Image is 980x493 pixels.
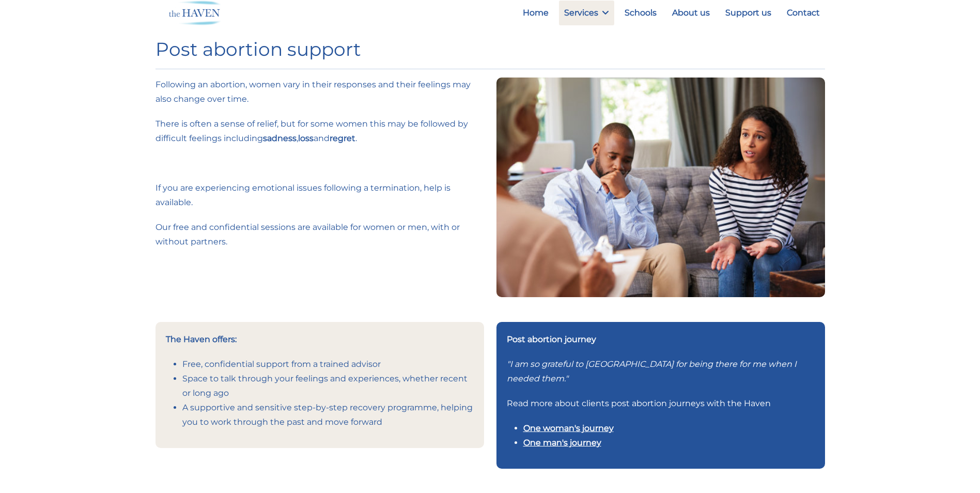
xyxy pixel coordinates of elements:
li: Free, confidential support from a trained advisor [182,357,474,372]
p: If you are experiencing emotional issues following a termination, help is available. [155,181,484,210]
li: A supportive and sensitive step-by-step recovery programme, helping you to work through the past ... [182,400,474,429]
a: One woman's journey [523,423,614,433]
li: Space to talk through your feelings and experiences, whether recent or long ago [182,372,474,400]
a: Support us [720,1,776,25]
img: Young couple in crisis trying solve problem during counselling [496,78,825,297]
a: Services [559,1,614,25]
a: Contact [782,1,825,25]
a: Schools [619,1,662,25]
strong: Post abortion journey [507,334,596,344]
a: One man's journey [523,438,601,448]
strong: regret [330,133,355,143]
p: "I am so grateful to [GEOGRAPHIC_DATA] for being there for me when I needed them." [507,357,815,386]
a: About us [667,1,715,25]
a: Home [518,1,554,25]
strong: The Haven offers: [166,334,237,344]
p: There is often a sense of relief, but for some women this may be followed by difficult feelings i... [155,117,484,146]
strong: loss [298,133,314,143]
h1: Post abortion support [155,38,825,60]
p: Following an abortion, women vary in their responses and their feelings may also change over time. [155,78,484,106]
p: Read more about clients post abortion journeys with the Haven [507,396,815,411]
strong: sadness [263,133,297,143]
p: Our free and confidential sessions are available for women or men, with or without partners. [155,220,484,249]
